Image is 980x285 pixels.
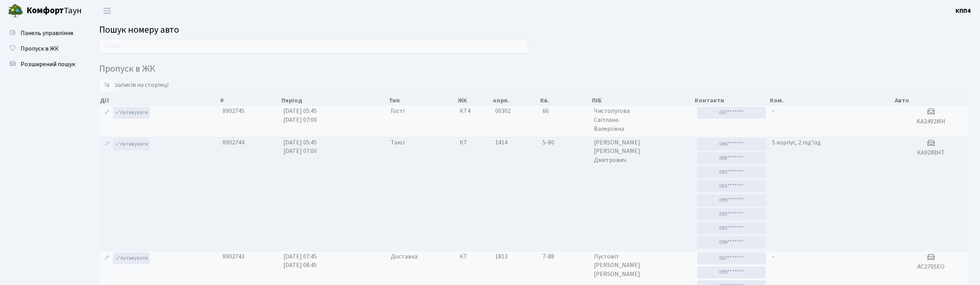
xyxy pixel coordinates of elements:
a: Редагувати [102,138,112,150]
span: - [772,252,775,261]
span: [DATE] 07:45 [DATE] 08:45 [283,252,317,270]
th: Дії [99,95,220,106]
th: Кв. [539,95,591,106]
span: 8902745 [223,107,244,115]
a: Розширений пошук [4,56,82,72]
h5: КА9288НТ [897,149,965,157]
th: Ком. [769,95,894,106]
th: Контакти [694,95,769,106]
label: записів на сторінці [99,78,169,93]
button: Переключити навігацію [97,4,117,17]
th: Авто [894,95,968,106]
span: 1813 [495,252,508,261]
span: КТ4 [460,107,489,116]
th: Період [281,95,388,106]
span: Пропуск в ЖК [21,44,59,53]
span: 7-88 [543,252,588,261]
a: Редагувати [102,252,112,264]
a: Активувати [113,138,150,150]
input: Пошук [99,39,528,54]
span: - [772,107,775,115]
span: 8902743 [223,252,244,261]
a: Панель управління [4,25,82,41]
select: записів на сторінці [99,78,115,93]
span: 5-80 [543,138,588,147]
span: Доставка [391,252,418,261]
span: [PERSON_NAME] [PERSON_NAME] Дмитрович [594,138,691,165]
span: КТ [460,138,489,147]
th: ПІБ [591,95,694,106]
b: КПП4 [955,7,971,15]
a: Пропуск в ЖК [4,41,82,56]
b: Комфорт [26,4,64,17]
img: logo.png [8,3,23,19]
span: [DATE] 05:45 [DATE] 07:00 [283,138,317,156]
a: КПП4 [955,6,971,16]
a: Редагувати [102,107,112,119]
span: Гості [391,107,404,116]
h4: Пропуск в ЖК [99,63,968,75]
span: Чистопугова Світлана Валеріївна [594,107,691,134]
a: Активувати [113,107,150,119]
th: # [220,95,280,106]
th: Тип [388,95,457,106]
h5: АС2705ЕО [897,263,965,271]
span: Таксі [391,138,405,147]
h5: KA2492MH [897,118,965,125]
span: Пустовіт [PERSON_NAME] [PERSON_NAME] [594,252,691,279]
span: 8902744 [223,138,244,147]
span: Розширений пошук [21,60,75,69]
span: Пошук номеру авто [99,23,179,37]
span: 00302 [495,107,511,115]
span: [DATE] 05:45 [DATE] 07:00 [283,107,317,124]
span: Панель управління [21,29,73,37]
span: КТ [460,252,489,261]
span: 66 [543,107,588,116]
span: 5 корпус, 2 під'їзд [772,138,821,147]
span: 1414 [495,138,508,147]
span: Таун [26,4,82,18]
th: корп. [492,95,540,106]
th: ЖК [457,95,492,106]
a: Активувати [113,252,150,264]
